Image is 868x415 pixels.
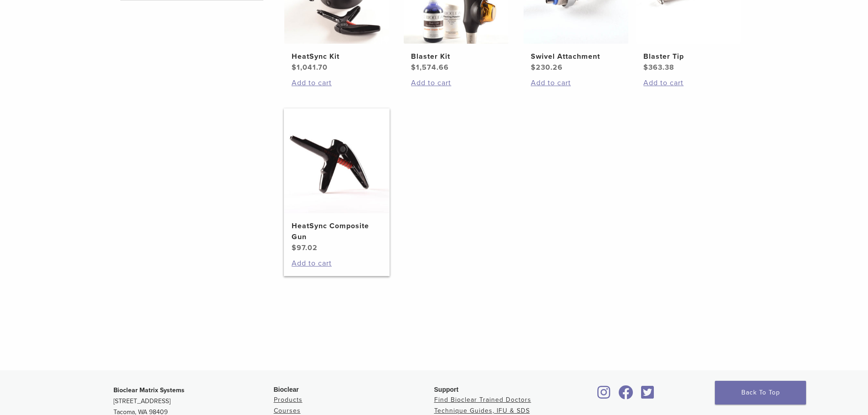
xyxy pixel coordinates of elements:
[531,51,621,62] h2: Swivel Attachment
[292,258,382,269] a: Add to cart: “HeatSync Composite Gun”
[715,381,806,405] a: Back To Top
[531,63,563,72] bdi: 230.26
[638,391,657,400] a: Bioclear
[434,386,459,393] span: Support
[531,63,536,72] span: $
[292,77,382,88] a: Add to cart: “HeatSync Kit”
[274,386,299,393] span: Bioclear
[292,243,318,252] bdi: 97.02
[643,63,674,72] bdi: 363.38
[411,51,501,62] h2: Blaster Kit
[292,220,382,242] h2: HeatSync Composite Gun
[284,108,390,253] a: HeatSync Composite GunHeatSync Composite Gun $97.02
[434,396,531,404] a: Find Bioclear Trained Doctors
[616,391,637,400] a: Bioclear
[595,391,614,400] a: Bioclear
[411,77,501,88] a: Add to cart: “Blaster Kit”
[411,63,416,72] span: $
[531,77,621,88] a: Add to cart: “Swivel Attachment”
[274,396,303,404] a: Products
[643,51,734,62] h2: Blaster Tip
[292,51,382,62] h2: HeatSync Kit
[643,63,648,72] span: $
[643,77,734,88] a: Add to cart: “Blaster Tip”
[411,63,449,72] bdi: 1,574.66
[292,63,297,72] span: $
[292,243,297,252] span: $
[284,108,389,213] img: HeatSync Composite Gun
[434,407,530,415] a: Technique Guides, IFU & SDS
[113,386,185,394] strong: Bioclear Matrix Systems
[292,63,328,72] bdi: 1,041.70
[274,407,301,415] a: Courses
